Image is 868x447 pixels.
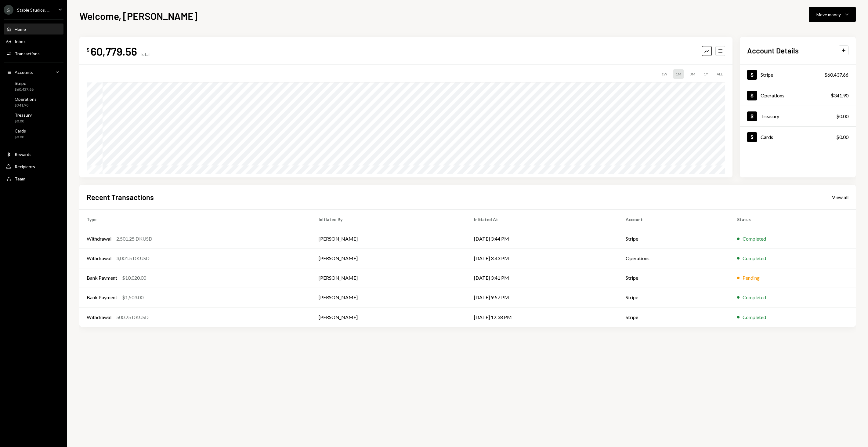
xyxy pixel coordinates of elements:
[15,135,26,140] div: $0.00
[836,113,848,120] div: $0.00
[79,209,311,229] th: Type
[15,128,26,133] div: Cards
[618,307,729,327] td: Stripe
[761,134,773,140] div: Cards
[4,36,63,47] a: Inbox
[15,152,31,157] div: Rewards
[91,44,137,58] div: 60,779.56
[467,249,618,268] td: [DATE] 3:43 PM
[311,209,467,229] th: Initiated By
[87,294,117,301] div: Bank Payment
[4,5,13,15] div: S
[17,7,49,13] div: Stable Studios, ...
[824,71,848,78] div: $60,437.66
[15,39,26,44] div: Inbox
[4,111,63,125] a: Treasury$0.00
[15,176,25,181] div: Team
[4,79,63,93] a: Stripe$60,437.66
[15,103,37,108] div: $341.90
[747,45,799,56] h2: Account Details
[15,51,40,56] div: Transactions
[15,112,32,118] div: Treasury
[87,235,111,242] div: Withdrawal
[87,314,111,321] div: Withdrawal
[15,119,32,124] div: $0.00
[311,229,467,249] td: [PERSON_NAME]
[467,307,618,327] td: [DATE] 12:38 PM
[761,113,779,119] div: Treasury
[311,268,467,288] td: [PERSON_NAME]
[618,229,729,249] td: Stripe
[743,314,766,321] div: Completed
[122,274,146,282] div: $10,020.00
[673,69,684,79] div: 1M
[730,209,856,229] th: Status
[831,92,848,99] div: $341.90
[740,64,856,85] a: Stripe$60,437.66
[122,294,143,301] div: $1,503.00
[15,87,34,92] div: $60,437.66
[467,229,618,249] td: [DATE] 3:44 PM
[836,133,848,141] div: $0.00
[4,24,63,35] a: Home
[740,106,856,126] a: Treasury$0.00
[832,194,848,200] a: View all
[116,255,150,262] div: 3,001.5 DKUSD
[618,249,729,268] td: Operations
[714,69,725,79] div: ALL
[15,70,33,75] div: Accounts
[15,81,34,86] div: Stripe
[467,209,618,229] th: Initiated At
[659,69,670,79] div: 1W
[311,249,467,268] td: [PERSON_NAME]
[79,10,197,22] h1: Welcome, [PERSON_NAME]
[740,127,856,147] a: Cards$0.00
[743,235,766,242] div: Completed
[687,69,698,79] div: 3M
[87,255,111,262] div: Withdrawal
[618,209,729,229] th: Account
[139,52,150,57] div: Total
[816,11,841,18] div: Move money
[4,67,63,78] a: Accounts
[87,47,89,53] div: $
[4,48,63,59] a: Transactions
[116,235,152,242] div: 2,501.25 DKUSD
[4,95,63,109] a: Operations$341.90
[761,72,773,78] div: Stripe
[311,288,467,307] td: [PERSON_NAME]
[701,69,711,79] div: 1Y
[87,274,117,282] div: Bank Payment
[87,192,154,202] h2: Recent Transactions
[15,164,35,169] div: Recipients
[116,314,149,321] div: 500.25 DKUSD
[15,96,37,102] div: Operations
[4,149,63,160] a: Rewards
[15,27,26,32] div: Home
[618,288,729,307] td: Stripe
[467,288,618,307] td: [DATE] 9:57 PM
[740,85,856,106] a: Operations$341.90
[467,268,618,288] td: [DATE] 3:41 PM
[4,161,63,172] a: Recipients
[743,255,766,262] div: Completed
[809,7,856,22] button: Move money
[4,173,63,184] a: Team
[4,126,63,141] a: Cards$0.00
[311,307,467,327] td: [PERSON_NAME]
[761,93,784,98] div: Operations
[743,274,760,282] div: Pending
[743,294,766,301] div: Completed
[618,268,729,288] td: Stripe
